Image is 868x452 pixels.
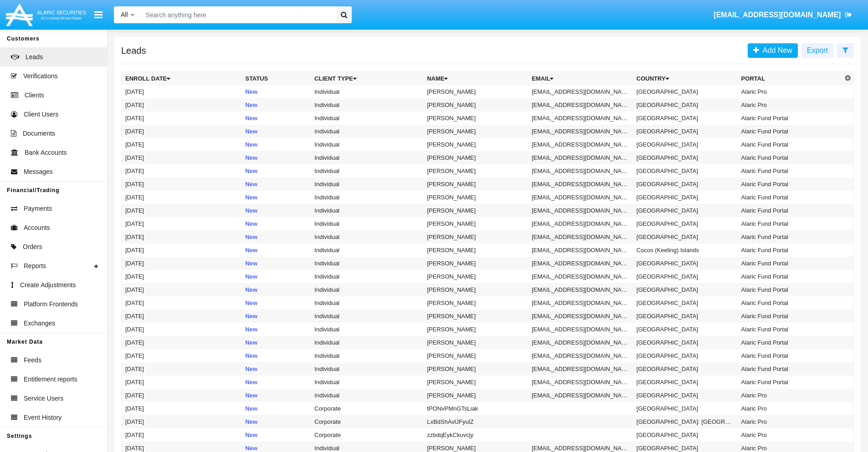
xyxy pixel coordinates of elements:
td: LxBdShAvlJFyulZ [423,415,528,428]
td: [PERSON_NAME] [423,310,528,323]
td: [EMAIL_ADDRESS][DOMAIN_NAME] [528,376,633,389]
td: Alaric Fund Portal [738,164,842,178]
span: Client Users [24,110,58,119]
span: Documents [23,129,55,138]
td: [DATE] [122,164,242,178]
td: Alaric Fund Portal [738,125,842,138]
td: Individual [311,217,423,230]
td: Individual [311,270,423,283]
td: [GEOGRAPHIC_DATA] [633,125,738,138]
td: Individual [311,376,423,389]
td: [PERSON_NAME] [423,270,528,283]
td: [GEOGRAPHIC_DATA] [633,257,738,270]
td: [GEOGRAPHIC_DATA] [633,389,738,402]
th: Client Type [311,72,423,86]
td: [PERSON_NAME] [423,217,528,230]
td: New [241,257,311,270]
td: [EMAIL_ADDRESS][DOMAIN_NAME] [528,125,633,138]
td: [PERSON_NAME] [423,283,528,296]
td: [PERSON_NAME] [423,151,528,164]
td: Alaric Fund Portal [738,244,842,257]
td: Corporate [311,428,423,442]
span: Bank Accounts [25,148,67,157]
td: [PERSON_NAME] [423,112,528,125]
td: [EMAIL_ADDRESS][DOMAIN_NAME] [528,323,633,336]
a: All [114,10,141,20]
td: New [241,164,311,178]
td: [DATE] [122,336,242,349]
a: Add New [748,43,798,58]
td: Individual [311,85,423,98]
td: [GEOGRAPHIC_DATA] [633,310,738,323]
span: Clients [25,91,44,100]
td: Alaric Pro [738,402,842,415]
td: [GEOGRAPHIC_DATA] [633,230,738,244]
td: New [241,138,311,151]
td: [PERSON_NAME] [423,98,528,112]
td: [EMAIL_ADDRESS][DOMAIN_NAME] [528,296,633,310]
td: Alaric Fund Portal [738,257,842,270]
td: [DATE] [122,415,242,428]
td: [EMAIL_ADDRESS][DOMAIN_NAME] [528,217,633,230]
td: New [241,310,311,323]
td: [EMAIL_ADDRESS][DOMAIN_NAME] [528,270,633,283]
td: [DATE] [122,191,242,204]
td: New [241,376,311,389]
td: [GEOGRAPHIC_DATA] [633,112,738,125]
td: New [241,270,311,283]
td: New [241,98,311,112]
td: [DATE] [122,270,242,283]
td: [PERSON_NAME] [423,125,528,138]
td: Alaric Fund Portal [738,230,842,244]
td: New [241,283,311,296]
td: New [241,428,311,442]
td: [DATE] [122,257,242,270]
td: [EMAIL_ADDRESS][DOMAIN_NAME] [528,85,633,98]
td: Individual [311,336,423,349]
td: Alaric Fund Portal [738,270,842,283]
td: [DATE] [122,85,242,98]
td: Alaric Fund Portal [738,112,842,125]
td: [EMAIL_ADDRESS][DOMAIN_NAME] [528,283,633,296]
td: [DATE] [122,402,242,415]
td: [GEOGRAPHIC_DATA] [633,376,738,389]
td: Individual [311,164,423,178]
td: Individual [311,323,423,336]
td: [DATE] [122,310,242,323]
td: New [241,296,311,310]
td: Alaric Fund Portal [738,217,842,230]
td: Individual [311,112,423,125]
td: New [241,349,311,362]
td: [DATE] [122,323,242,336]
td: Alaric Fund Portal [738,178,842,191]
span: Export [807,46,828,54]
span: Leads [26,52,43,62]
td: Alaric Fund Portal [738,362,842,376]
td: [EMAIL_ADDRESS][DOMAIN_NAME] [528,112,633,125]
td: [DATE] [122,151,242,164]
td: [EMAIL_ADDRESS][DOMAIN_NAME] [528,164,633,178]
td: [EMAIL_ADDRESS][DOMAIN_NAME] [528,389,633,402]
td: [GEOGRAPHIC_DATA] [633,164,738,178]
td: [EMAIL_ADDRESS][DOMAIN_NAME] [528,362,633,376]
td: Individual [311,191,423,204]
td: [DATE] [122,376,242,389]
td: Corporate [311,415,423,428]
td: Alaric Fund Portal [738,376,842,389]
td: [DATE] [122,283,242,296]
td: [GEOGRAPHIC_DATA] [633,362,738,376]
td: [GEOGRAPHIC_DATA] [633,217,738,230]
td: [DATE] [122,98,242,112]
td: New [241,230,311,244]
img: Logo image [5,1,87,28]
td: [DATE] [122,230,242,244]
td: New [241,85,311,98]
td: [GEOGRAPHIC_DATA] [633,138,738,151]
td: [GEOGRAPHIC_DATA] [633,178,738,191]
td: Individual [311,98,423,112]
td: [DATE] [122,362,242,376]
h5: Leads [121,47,146,54]
td: Alaric Pro [738,428,842,442]
td: New [241,112,311,125]
td: New [241,151,311,164]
